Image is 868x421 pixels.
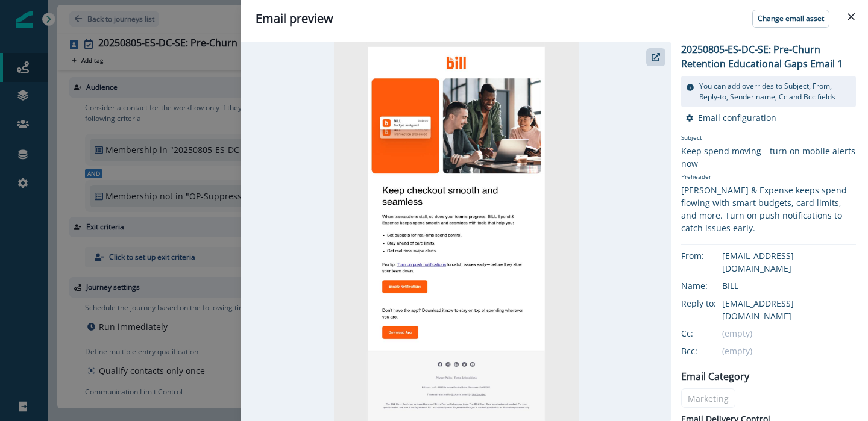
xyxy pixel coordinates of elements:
[722,279,856,292] div: BILL
[722,297,856,322] div: [EMAIL_ADDRESS][DOMAIN_NAME]
[681,170,856,184] p: Preheader
[686,112,776,123] button: Email configuration
[722,345,856,357] div: (empty)
[681,249,741,262] div: From:
[681,297,741,310] div: Reply to:
[681,133,856,145] p: Subject
[722,327,856,340] div: (empty)
[334,42,579,421] img: email asset unavailable
[256,10,854,28] div: Email preview
[681,345,741,357] div: Bcc:
[699,81,851,102] p: You can add overrides to Subject, From, Reply-to, Sender name, Cc and Bcc fields
[698,112,776,123] p: Email configuration
[681,42,856,71] p: 20250805-ES-DC-SE: Pre-Churn Retention Educational Gaps Email 1
[681,279,741,292] div: Name:
[681,184,856,234] div: [PERSON_NAME] & Expense keeps spend flowing with smart budgets, card limits, and more. Turn on pu...
[841,7,861,27] button: Close
[681,327,741,340] div: Cc:
[681,145,856,170] div: Keep spend moving—turn on mobile alerts now
[722,249,856,275] div: [EMAIL_ADDRESS][DOMAIN_NAME]
[681,369,749,384] p: Email Category
[758,14,824,23] p: Change email asset
[752,10,829,28] button: Change email asset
